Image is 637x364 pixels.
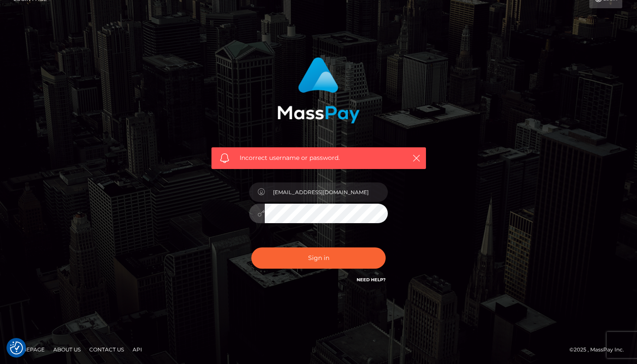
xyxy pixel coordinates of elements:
[569,345,630,354] div: © 2025 , MassPay Inc.
[10,341,23,354] button: Consent Preferences
[265,182,388,202] input: Username...
[251,247,386,269] button: Sign in
[277,57,360,123] img: MassPay Login
[10,343,48,356] a: Homepage
[10,341,23,354] img: Revisit consent button
[86,343,127,356] a: Contact Us
[240,153,398,162] span: Incorrect username or password.
[357,277,386,283] a: Need Help?
[50,343,84,356] a: About Us
[129,343,146,356] a: API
